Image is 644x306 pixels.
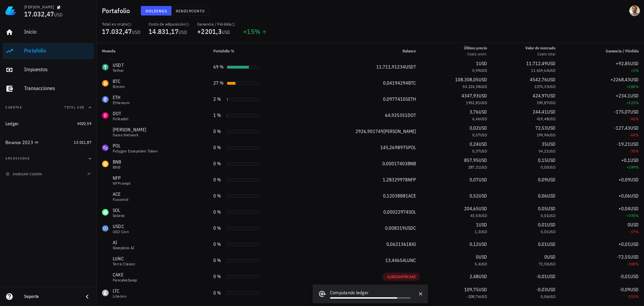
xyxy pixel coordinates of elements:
[536,273,547,279] span: -0,01
[566,228,639,235] div: -17
[542,141,547,147] span: 35
[616,60,630,67] span: +92,85
[222,29,230,35] span: USD
[464,45,487,51] div: Último precio
[213,273,224,280] div: 0 %
[475,261,480,266] span: 5,4
[635,84,639,89] span: %
[145,8,167,13] span: Holdings
[547,60,555,67] span: USD
[548,116,555,121] span: USD
[547,77,555,83] span: USD
[113,85,125,89] div: Bitcoin
[547,287,555,293] span: USD
[630,60,639,67] span: USD
[113,142,158,149] div: POL
[566,164,639,171] div: +199
[547,222,555,228] span: USD
[407,274,416,279] span: CAKE
[102,128,109,135] div: ROSE-icon
[113,262,135,266] div: Terra Classic
[480,68,487,73] span: USD
[566,67,639,74] div: +1
[7,172,42,176] span: agregar cuenta
[470,241,479,247] span: 0,12
[538,177,547,183] span: 0,09
[213,80,224,87] div: 27 %
[149,27,178,36] span: 14.831,17
[382,161,408,167] span: 0,00017403
[536,287,547,293] span: -0,03
[197,21,235,27] div: Ganancia / Pérdida
[102,21,141,27] div: Total en cripto
[213,128,224,135] div: 0 %
[630,206,639,212] span: USD
[539,261,548,266] span: 72,55
[383,193,408,199] span: 0,12038881
[479,93,487,99] span: USD
[113,175,130,181] div: NFP
[102,225,109,232] div: USDC-icon
[548,229,555,234] span: USD
[213,209,224,216] div: 0 %
[102,177,109,183] div: NFP-icon
[547,241,555,247] span: USD
[243,28,267,35] div: +15
[463,84,480,89] span: 54.224,38
[630,254,639,260] span: USD
[113,288,126,294] div: LTC
[102,112,109,119] div: DOT-icon
[3,99,94,116] button: CuentasTotal USD
[547,109,555,115] span: USD
[102,80,109,87] div: BTC-icon
[213,225,224,232] div: 0 %
[102,144,109,151] div: POL-icon
[479,177,487,183] span: USD
[24,4,54,10] div: [PERSON_NAME]
[113,133,146,137] div: Oasis Network
[530,77,547,83] span: 4542,76
[537,132,548,137] span: 199,96
[213,176,224,183] div: 0 %
[635,229,639,234] span: %
[614,109,630,115] span: -175,07
[408,193,416,199] span: ACE
[97,43,208,59] th: Moneda
[408,177,416,183] span: NFP
[3,62,94,78] a: Impuestos
[630,273,639,279] span: USD
[330,289,411,297] div: Computando ledger
[113,198,129,202] div: Fusionist
[171,6,209,15] button: Rendimiento
[141,6,172,15] button: Holdings
[113,159,121,165] div: BNB
[531,68,548,73] span: 11.619,64
[541,213,548,218] span: 0,01
[541,165,548,170] span: 0,05
[525,51,555,57] div: Costo total
[480,213,487,218] span: USD
[3,24,94,40] a: Inicio
[547,141,555,147] span: USD
[480,84,487,89] span: USD
[630,287,639,293] span: USD
[547,177,555,183] span: USD
[113,239,135,246] div: AI
[385,257,405,263] span: 13,44654
[113,294,126,298] div: Litecoin
[475,229,480,234] span: 1,2
[635,68,639,73] span: %
[408,96,416,102] span: ETH
[470,273,479,279] span: 2,48
[213,160,224,167] div: 0 %
[548,261,555,266] span: USD
[548,294,555,299] span: USD
[479,157,487,163] span: USD
[213,192,224,200] div: 0 %
[102,161,109,167] div: BNB-icon
[629,5,640,16] div: avatar
[412,241,416,247] span: AI
[538,241,547,247] span: 0,01
[213,96,224,103] div: 2 %
[480,148,487,154] span: USD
